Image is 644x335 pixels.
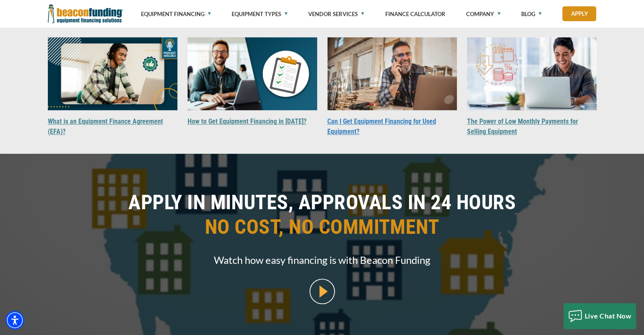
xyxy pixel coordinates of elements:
[48,117,163,136] a: What is an Equipment Finance Agreement (EFA)?
[585,312,632,320] span: Live Chat Now
[48,37,177,110] img: What is an Equipment Finance Agreement (EFA)?
[48,215,597,239] span: NO COST, NO COMMITMENT
[467,117,578,136] a: The Power of Low Monthly Payments for Selling Equipment
[327,117,436,136] a: Can I Get Equipment Financing for Used Equipment?
[564,303,636,329] button: Live Chat Now
[48,252,597,268] span: Watch how easy financing is with Beacon Funding
[188,37,317,110] img: How to Get Equipment Financing in 2025?
[48,190,597,246] h1: APPLY IN MINUTES, APPROVALS IN 24 HOURS
[562,6,596,21] a: Apply
[310,279,335,304] img: video modal pop-up play button
[327,37,457,110] img: Can I Get Equipment Financing for Used Equipment?
[467,37,597,110] img: The Power of Low Monthly Payments for Selling Equipment
[188,117,307,125] a: How to Get Equipment Financing in [DATE]?
[6,311,24,329] div: Accessibility Menu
